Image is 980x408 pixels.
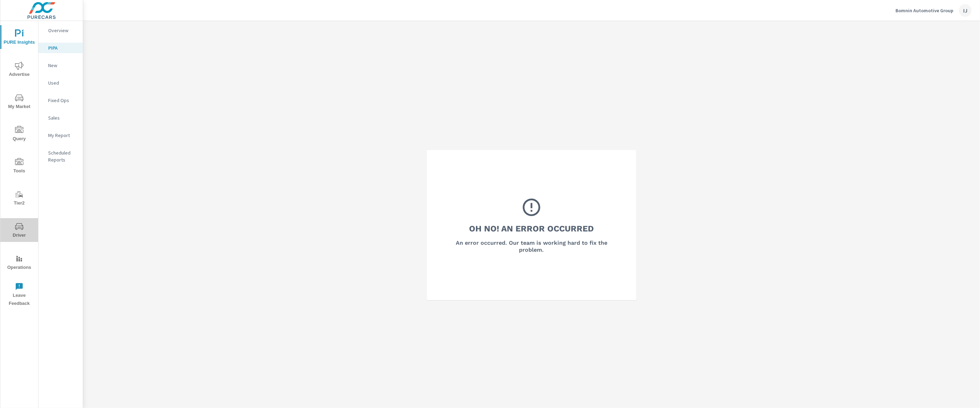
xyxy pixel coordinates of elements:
[48,27,77,34] p: Overview
[2,126,36,143] span: Query
[38,95,83,106] div: Fixed Ops
[38,43,83,53] div: PIPA
[38,78,83,88] div: Used
[48,114,77,121] p: Sales
[38,25,83,36] div: Overview
[446,239,617,253] h6: An error occurred. Our team is working hard to fix the problem.
[959,4,972,17] div: IJ
[2,255,36,272] span: Operations
[48,62,77,69] p: New
[38,113,83,123] div: Sales
[38,60,83,71] div: New
[2,62,36,79] span: Advertise
[48,132,77,139] p: My Report
[2,222,36,239] span: Driver
[48,79,77,86] p: Used
[2,190,36,207] span: Tier2
[38,148,83,165] div: Scheduled Reports
[0,21,38,310] div: nav menu
[48,44,77,51] p: PIPA
[2,158,36,175] span: Tools
[2,282,36,308] span: Leave Feedback
[2,29,36,46] span: PURE Insights
[38,130,83,141] div: My Report
[48,97,77,104] p: Fixed Ops
[48,149,77,163] p: Scheduled Reports
[2,94,36,111] span: My Market
[469,223,594,235] h3: Oh No! An Error Occurred
[895,7,953,14] p: Bomnin Automotive Group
